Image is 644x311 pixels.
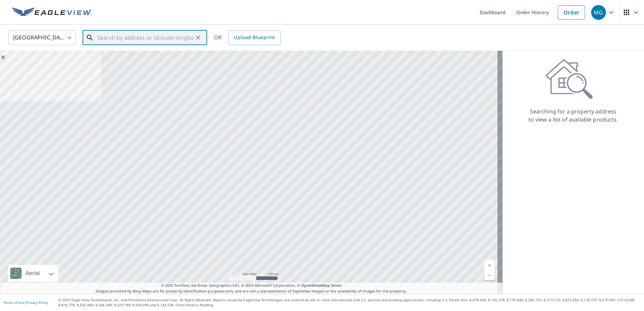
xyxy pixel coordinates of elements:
span: Upload Blueprint [234,33,275,42]
div: Aerial [24,265,42,282]
p: | [3,301,48,305]
a: Terms [331,283,342,288]
a: Privacy Policy [26,300,48,305]
p: Searching for a property address to view a list of available products. [528,107,618,124]
button: Clear [193,33,203,42]
a: Upload Blueprint [228,30,280,45]
a: Terms of Use [3,300,24,305]
div: OR [214,30,281,45]
div: Aerial [8,265,58,282]
a: OpenStreetMap [301,283,329,288]
div: [GEOGRAPHIC_DATA] [8,28,76,47]
input: Search by address or latitude-longitude [97,28,193,47]
span: © 2025 TomTom, Earthstar Geographics SIO, © 2025 Microsoft Corporation, © [161,283,342,288]
a: Order [558,5,585,20]
img: EV Logo [12,7,92,18]
a: Current Level 5, Zoom Out [484,270,494,280]
a: Current Level 5, Zoom In [484,260,494,270]
p: © 2025 Eagle View Technologies, Inc. and Pictometry International Corp. All Rights Reserved. Repo... [58,298,641,308]
div: MG [591,5,606,20]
